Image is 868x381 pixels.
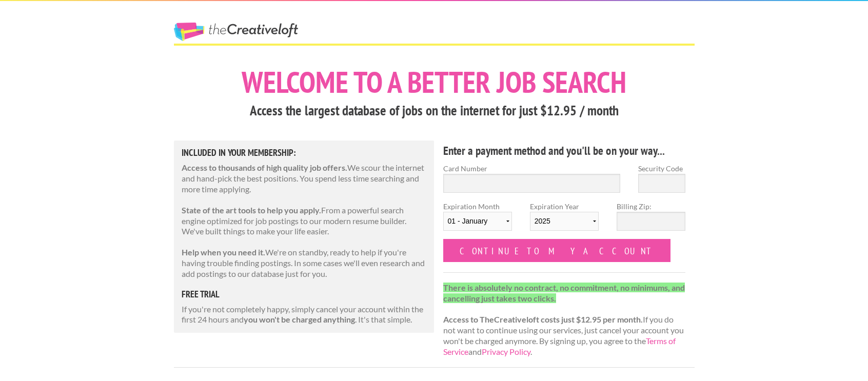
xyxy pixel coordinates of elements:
[182,205,321,215] strong: State of the art tools to help you apply.
[182,290,427,299] h5: free trial
[174,67,695,97] h1: Welcome to a better job search
[174,23,298,41] a: The Creative Loft
[443,314,643,324] strong: Access to TheCreativeloft costs just $12.95 per month.
[182,247,427,279] p: We're on standby, ready to help if you're having trouble finding postings. In some cases we'll ev...
[443,336,676,356] a: Terms of Service
[443,163,621,174] label: Card Number
[443,283,686,357] p: If you do not want to continue using our services, just cancel your account you won't be charged ...
[443,239,671,262] input: Continue to my account
[443,201,512,239] label: Expiration Month
[530,201,599,239] label: Expiration Year
[182,163,427,194] p: We scour the internet and hand-pick the best positions. You spend less time searching and more ti...
[174,101,695,121] h3: Access the largest database of jobs on the internet for just $12.95 / month
[443,283,685,303] strong: There is absolutely no contract, no commitment, no minimums, and cancelling just takes two clicks.
[182,304,427,326] p: If you're not completely happy, simply cancel your account within the first 24 hours and . It's t...
[244,314,355,324] strong: you won't be charged anything
[482,347,530,356] a: Privacy Policy
[182,148,427,157] h5: Included in Your Membership:
[182,163,347,172] strong: Access to thousands of high quality job offers.
[530,212,599,231] select: Expiration Year
[182,247,265,257] strong: Help when you need it.
[182,205,427,237] p: From a powerful search engine optimized for job postings to our modern resume builder. We've buil...
[638,163,685,174] label: Security Code
[443,212,512,231] select: Expiration Month
[617,201,685,212] label: Billing Zip:
[443,143,686,159] h4: Enter a payment method and you'll be on your way...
